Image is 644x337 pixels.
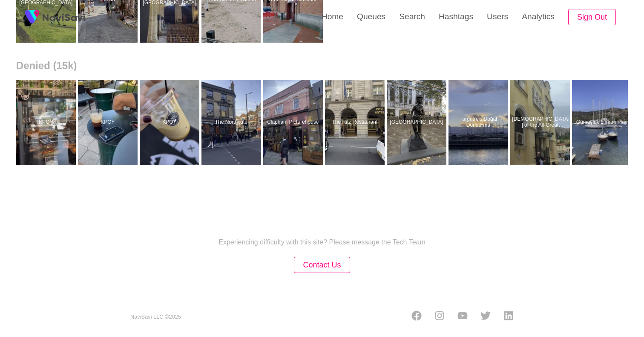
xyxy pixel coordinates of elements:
[572,80,634,165] a: Gümüşlük Limanı PlajıGümüşlük Limanı Plajı
[263,80,325,165] a: Clapham PicturehouseClapham Picturehouse
[510,80,572,165] a: [DEMOGRAPHIC_DATA] of the All-Great TaxiarchsHoly Church of the All-Great Taxiarchs
[503,311,514,323] a: LinkedIn
[130,314,181,320] small: NaviSavi LLC © 2025
[201,80,263,165] a: The NorthcoteThe Northcote
[294,257,350,273] button: Contact Us
[218,238,425,246] p: Experiencing difficulty with this site? Please message the Tech Team
[21,6,43,28] img: fireSpot
[325,80,387,165] a: The Ritz RestaurantThe Ritz Restaurant
[43,13,85,21] img: fireSpot
[448,80,510,165] a: Turgutreis Doğal DondurmaTurgutreis Doğal Dondurma
[16,60,628,72] h2: Denied (15k)
[78,80,140,165] a: ΚΡΟΥΚΡΟΥ
[16,80,78,165] a: ΚΡΟΥΚΡΟΥ
[480,311,491,323] a: Twitter
[434,311,445,323] a: Instagram
[457,311,468,323] a: Youtube
[294,261,350,269] a: Contact Us
[568,9,616,26] button: Sign Out
[140,80,201,165] a: ΚΡΟΥΚΡΟΥ
[387,80,448,165] a: [GEOGRAPHIC_DATA]Leicester Square
[411,311,422,323] a: Facebook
